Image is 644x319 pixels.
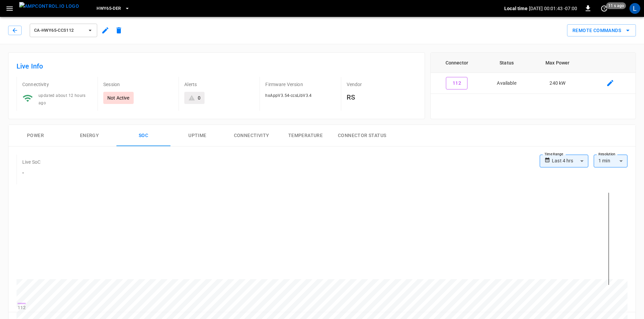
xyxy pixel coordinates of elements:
button: Connectivity [224,125,278,147]
button: 112 [446,77,467,89]
p: [DATE] 00:01:43 -07:00 [529,5,577,12]
button: SOC [116,125,170,147]
h6: Live Info [17,61,417,72]
span: hxAppV3.54-ccsLibV3.4 [265,93,312,98]
td: 240 kW [530,73,585,94]
button: Energy [62,125,116,147]
button: Temperature [278,125,332,147]
h6: RS [347,92,417,103]
button: ca-hwy65-ccs112 [30,24,97,37]
p: Alerts [184,81,254,88]
th: Status [483,53,530,73]
div: Last 4 hrs [552,155,588,167]
div: remote commands options [567,24,636,37]
div: profile-icon [629,3,640,14]
span: ca-hwy65-ccs112 [34,27,84,34]
button: Remote Commands [567,24,636,37]
span: updated about 12 hours ago [38,93,86,105]
div: 1 min [594,155,627,167]
p: Connectivity [22,81,92,88]
button: set refresh interval [599,3,610,14]
th: Max Power [530,53,585,73]
p: Firmware Version [265,81,335,88]
p: Local time [504,5,528,12]
h6: - [22,169,41,177]
button: Power [8,125,62,147]
p: Live SoC [22,159,41,165]
img: ampcontrol.io logo [19,2,79,10]
td: Available [483,73,530,94]
label: Resolution [598,152,615,157]
span: HWY65-DER [97,5,121,12]
span: 11 s ago [606,2,626,9]
p: Session [103,81,173,88]
th: Connector [431,53,483,73]
p: Not Active [107,95,130,101]
button: HWY65-DER [94,2,132,15]
div: 0 [198,95,200,101]
p: Vendor [347,81,417,88]
button: Connector Status [332,125,392,147]
button: Uptime [170,125,224,147]
label: Time Range [544,152,563,157]
table: connector table [431,53,636,94]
